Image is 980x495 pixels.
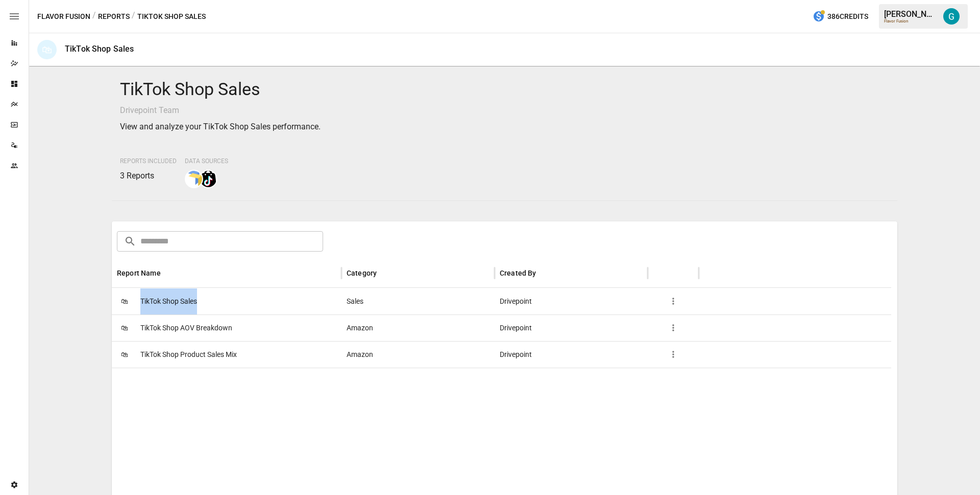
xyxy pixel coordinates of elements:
[200,171,216,187] img: tiktok
[827,10,868,23] span: 386 Credits
[943,8,960,25] img: Gavin Acres
[117,320,132,335] span: 🛍
[537,266,552,280] button: Sort
[495,314,648,341] div: Drivepoint
[162,266,176,280] button: Sort
[495,341,648,368] div: Drivepoint
[37,40,57,59] div: 🛍
[117,269,161,277] div: Report Name
[347,269,377,277] div: Category
[341,341,495,368] div: Amazon
[185,157,228,165] span: Data Sources
[120,79,889,100] h4: TikTok Shop Sales
[120,104,889,117] p: Drivepoint Team
[65,44,134,54] div: TikTok Shop Sales
[120,157,177,165] span: Reports Included
[341,288,495,314] div: Sales
[120,170,177,182] p: 3 Reports
[37,10,90,23] button: Flavor Fusion
[140,288,197,314] span: TikTok Shop Sales
[186,171,202,187] img: smart model
[884,9,937,19] div: [PERSON_NAME]
[132,10,135,23] div: /
[117,294,132,309] span: 🛍
[341,314,495,341] div: Amazon
[98,10,130,23] button: Reports
[92,10,96,23] div: /
[117,347,132,362] span: 🛍
[140,315,232,341] span: TikTok Shop AOV Breakdown
[140,342,237,368] span: TikTok Shop Product Sales Mix
[500,269,536,277] div: Created By
[378,266,392,280] button: Sort
[937,2,966,31] button: Gavin Acres
[120,121,889,133] p: View and analyze your TikTok Shop Sales performance.
[884,19,937,24] div: Flavor Fusion
[808,7,872,26] button: 386Credits
[495,288,648,314] div: Drivepoint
